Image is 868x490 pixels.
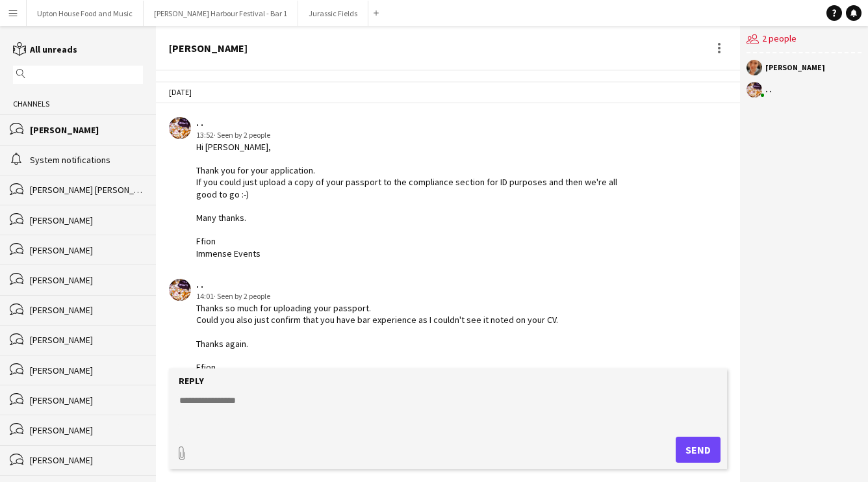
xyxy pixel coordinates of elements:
div: . . [765,86,772,94]
button: Upton House Food and Music [27,1,144,26]
div: [PERSON_NAME] [30,124,143,136]
button: Send [676,437,721,463]
div: 13:52 [196,129,636,141]
div: [PERSON_NAME] [30,365,143,376]
div: [PERSON_NAME] [30,274,143,286]
div: [PERSON_NAME] [30,454,143,466]
a: All unreads [13,44,77,55]
div: [PERSON_NAME] [30,334,143,346]
div: [PERSON_NAME] [30,304,143,316]
label: Reply [179,375,204,387]
div: 2 people [747,26,862,53]
div: [PERSON_NAME] [PERSON_NAME] [30,184,143,196]
button: [PERSON_NAME] Harbour Festival - Bar 1 [144,1,298,26]
span: · Seen by 2 people [214,291,270,301]
div: 14:01 [196,290,558,302]
div: . . [196,279,558,290]
div: [PERSON_NAME] [30,244,143,256]
div: [PERSON_NAME] [169,42,248,54]
div: Hi [PERSON_NAME], Thank you for your application. If you could just upload a copy of your passpor... [196,141,636,259]
div: [PERSON_NAME] [30,394,143,406]
div: [PERSON_NAME] [30,424,143,436]
span: · Seen by 2 people [214,130,270,140]
div: [PERSON_NAME] [30,214,143,226]
div: . . [196,117,636,129]
button: Jurassic Fields [298,1,368,26]
div: System notifications [30,154,143,166]
div: [DATE] [156,81,739,103]
div: [PERSON_NAME] [765,64,825,71]
div: Thanks so much for uploading your passport. Could you also just confirm that you have bar experie... [196,302,558,373]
